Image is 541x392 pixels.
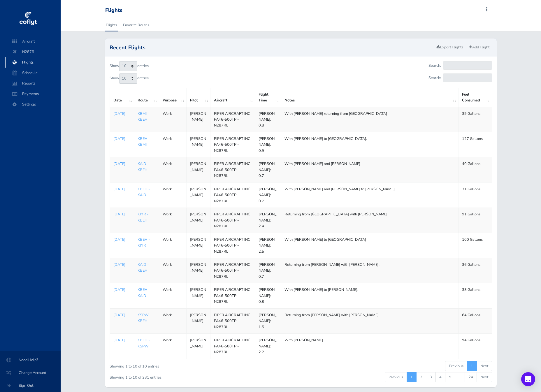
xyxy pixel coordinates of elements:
[210,208,255,233] td: PIPER AIRCRAFT INC PA46-500TP - N287RL
[159,258,187,283] td: Work
[122,19,150,31] a: Favorite Routes
[159,157,187,182] td: Work
[159,182,187,208] td: Work
[443,73,492,82] input: Search:
[113,136,130,142] p: [DATE]
[416,372,426,382] a: 2
[210,258,255,283] td: PIPER AIRCRAFT INC PA46-500TP - N287RL
[426,372,436,382] a: 3
[10,99,55,110] span: Settings
[467,43,492,52] a: Add Flight
[138,337,150,349] a: KBEH - KSPW
[187,233,210,258] td: [PERSON_NAME]
[159,107,187,132] td: Work
[187,107,210,132] td: [PERSON_NAME]
[458,182,492,208] td: 31 Gallons
[105,7,122,14] div: Flights
[10,57,55,68] span: Flights
[458,308,492,333] td: 64 Gallons
[255,233,281,258] td: [PERSON_NAME]: 2.5
[210,157,255,182] td: PIPER AIRCRAFT INC PA46-500TP - N287RL
[467,361,477,371] a: 1
[210,334,255,359] td: PIPER AIRCRAFT INC PA46-500TP - N287RL
[138,312,151,324] a: KSPW - KBEH
[138,262,149,273] a: KAID - KBEH
[210,182,255,208] td: PIPER AIRCRAFT INC PA46-500TP - N287RL
[113,287,130,293] a: [DATE]
[281,182,459,208] td: With [PERSON_NAME] and [PERSON_NAME] to [PERSON_NAME].
[458,208,492,233] td: 91 Gallons
[187,308,210,333] td: [PERSON_NAME]
[187,258,210,283] td: [PERSON_NAME]
[113,111,130,117] a: [DATE]
[119,61,137,71] select: Showentries
[187,334,210,359] td: [PERSON_NAME]
[113,161,130,167] a: [DATE]
[113,262,130,268] a: [DATE]
[159,233,187,258] td: Work
[281,258,459,283] td: Returning from [PERSON_NAME] with [PERSON_NAME].
[159,308,187,333] td: Work
[110,361,264,370] div: Showing 1 to 10 of 10 entries
[210,283,255,308] td: PIPER AIRCRAFT INC PA46-500TP - N287RL
[255,182,281,208] td: [PERSON_NAME]: 0.7
[255,88,281,107] th: Flight Time: activate to sort column ascending
[138,287,150,298] a: KBEH - KAID
[458,258,492,283] td: 36 Gallons
[113,237,130,242] p: [DATE]
[281,308,459,333] td: Returning from [PERSON_NAME] with [PERSON_NAME].
[187,283,210,308] td: [PERSON_NAME]
[110,61,149,71] label: Show entries
[10,47,55,57] span: N287RL
[10,36,55,47] span: Aircraft
[134,88,159,107] th: Route: activate to sort column ascending
[255,157,281,182] td: [PERSON_NAME]: 0.7
[210,233,255,258] td: PIPER AIRCRAFT INC PA46-500TP - N287RL
[458,157,492,182] td: 40 Gallons
[210,107,255,132] td: PIPER AIRCRAFT INC PA46-500TP - N287RL
[255,308,281,333] td: [PERSON_NAME]: 1.5
[119,73,137,83] select: Showentries
[210,308,255,333] td: PIPER AIRCRAFT INC PA46-500TP - N287RL
[105,19,118,31] a: Flights
[281,334,459,359] td: With [PERSON_NAME]
[138,111,149,122] a: KBMI - KBEH
[159,334,187,359] td: Work
[281,107,459,132] td: With [PERSON_NAME] returning from [GEOGRAPHIC_DATA]
[443,61,492,70] input: Search:
[477,372,492,382] a: Next
[18,10,38,28] img: coflyt logo
[281,157,459,182] td: With [PERSON_NAME] and [PERSON_NAME]
[113,337,130,343] a: [DATE]
[255,283,281,308] td: [PERSON_NAME]: 0.8
[159,132,187,157] td: Work
[159,88,187,107] th: Purpose: activate to sort column ascending
[187,132,210,157] td: [PERSON_NAME]
[110,372,264,381] div: Showing 1 to 10 of 231 entries
[458,283,492,308] td: 38 Gallons
[435,372,445,382] a: 4
[138,187,150,198] a: KBEH - KAID
[458,233,492,258] td: 100 Gallons
[458,88,492,107] th: Fuel Consumed: activate to sort column ascending
[7,355,54,365] span: Need Help?
[255,107,281,132] td: [PERSON_NAME]: 0.8
[7,368,54,378] span: Change Account
[281,88,459,107] th: Notes: activate to sort column ascending
[255,208,281,233] td: [PERSON_NAME]: 2.4
[255,334,281,359] td: [PERSON_NAME]: 2.2
[458,132,492,157] td: 127 Gallons
[210,132,255,157] td: PIPER AIRCRAFT INC PA46-500TP - N287RL
[138,237,150,248] a: KBEH - KJYR
[187,157,210,182] td: [PERSON_NAME]
[10,68,55,78] span: Schedule
[210,88,255,107] th: Aircraft: activate to sort column ascending
[113,186,130,192] a: [DATE]
[113,211,130,217] p: [DATE]
[445,372,455,382] a: 5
